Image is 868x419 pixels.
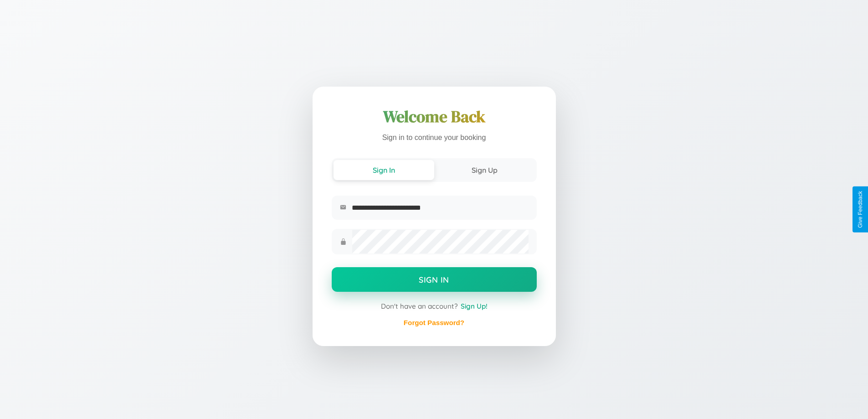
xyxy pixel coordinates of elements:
a: Forgot Password? [404,319,464,326]
h1: Welcome Back [332,106,537,128]
div: Give Feedback [857,191,863,228]
button: Sign In [334,160,434,180]
span: Sign Up! [461,302,488,310]
p: Sign in to continue your booking [332,131,537,145]
div: Don't have an account? [332,302,537,310]
button: Sign Up [434,160,535,180]
button: Sign In [332,267,537,292]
